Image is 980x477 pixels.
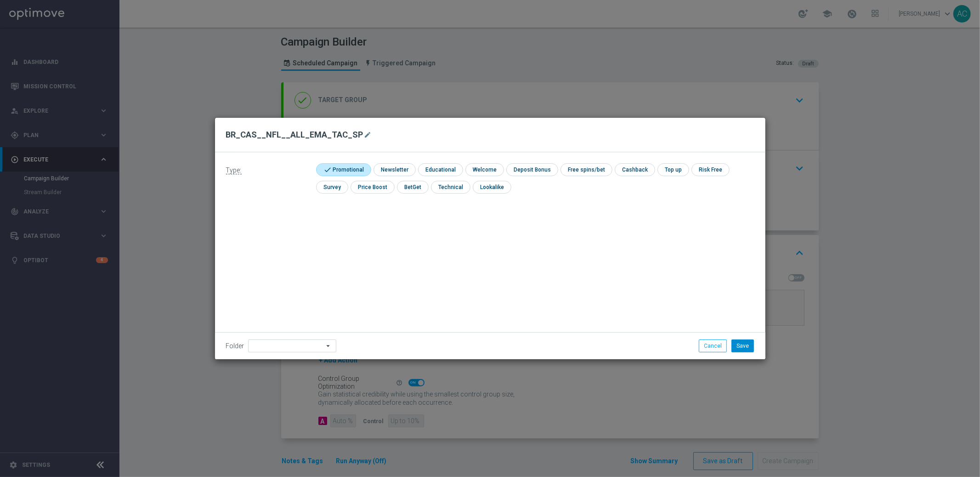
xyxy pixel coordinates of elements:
button: Save [731,339,754,352]
button: Cancel [699,339,727,352]
span: Type: [226,167,242,174]
i: arrow_drop_down [324,340,334,352]
i: mode_edit [364,131,372,138]
button: mode_edit [363,129,375,140]
h2: BR_CAS__NFL__ALL_EMA_TAC_SP [226,129,363,140]
label: Folder [226,342,244,350]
